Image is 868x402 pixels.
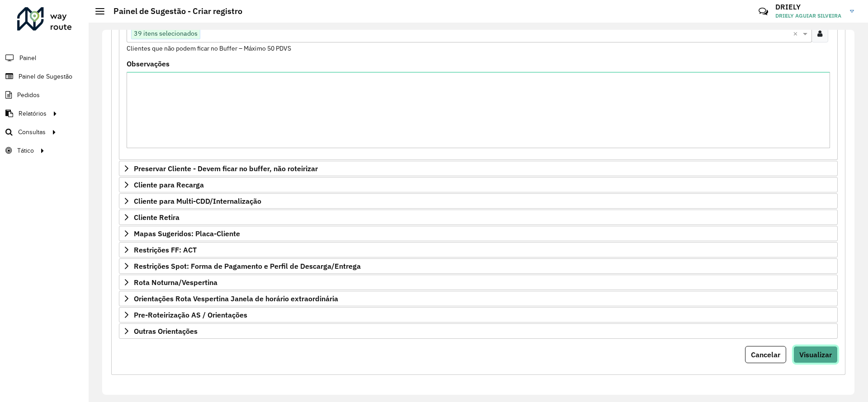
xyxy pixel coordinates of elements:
button: Cancelar [745,346,786,363]
span: Pedidos [17,90,40,100]
span: Painel [19,53,36,63]
span: 39 itens selecionados [132,28,200,39]
div: Priorizar Cliente - Não podem ficar no buffer [119,9,838,160]
span: Tático [17,146,34,155]
span: Relatórios [19,109,47,118]
a: Restrições FF: ACT [119,242,838,257]
span: Cliente Retira [134,214,179,221]
a: Contato Rápido [754,2,773,21]
a: Orientações Rota Vespertina Janela de horário extraordinária [119,291,838,306]
a: Restrições Spot: Forma de Pagamento e Perfil de Descarga/Entrega [119,258,838,274]
span: Rota Noturna/Vespertina [134,279,217,286]
a: Outras Orientações [119,323,838,339]
span: Restrições FF: ACT [134,246,197,253]
span: Visualizar [799,350,832,359]
span: Outras Orientações [134,327,198,335]
a: Pre-Roteirização AS / Orientações [119,307,838,323]
label: Observações [127,58,170,69]
button: Visualizar [793,346,838,363]
h2: Painel de Sugestão - Criar registro [104,6,242,16]
a: Cliente para Recarga [119,177,838,192]
a: Cliente Retira [119,210,838,225]
span: Cliente para Recarga [134,181,204,188]
span: Clear all [793,28,801,39]
span: Preservar Cliente - Devem ficar no buffer, não roteirizar [134,165,318,172]
span: Pre-Roteirização AS / Orientações [134,311,247,318]
span: Restrições Spot: Forma de Pagamento e Perfil de Descarga/Entrega [134,262,361,270]
span: Painel de Sugestão [19,72,72,81]
a: Cliente para Multi-CDD/Internalização [119,193,838,209]
a: Mapas Sugeridos: Placa-Cliente [119,226,838,241]
span: Cliente para Multi-CDD/Internalização [134,197,261,205]
span: Orientações Rota Vespertina Janela de horário extraordinária [134,295,338,302]
h3: DRIELY [775,3,843,11]
span: Consultas [18,127,46,137]
span: DRIELY AGUIAR SILVEIRA [775,12,843,20]
span: Cancelar [751,350,780,359]
span: Mapas Sugeridos: Placa-Cliente [134,230,240,237]
a: Rota Noturna/Vespertina [119,275,838,290]
a: Preservar Cliente - Devem ficar no buffer, não roteirizar [119,161,838,176]
small: Clientes que não podem ficar no Buffer – Máximo 50 PDVS [127,44,291,52]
